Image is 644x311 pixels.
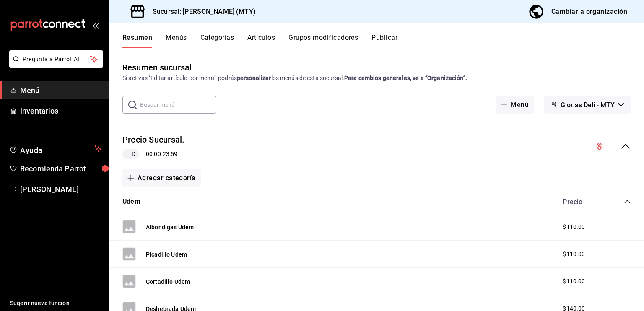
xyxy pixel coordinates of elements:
strong: Para cambios generales, ve a “Organización”. [344,75,467,81]
button: Resumen [122,34,152,48]
button: Categorías [200,34,234,48]
button: Agregar categoría [122,169,201,187]
div: collapse-menu-row [109,127,644,166]
strong: personalizar [237,75,271,81]
button: Cortadillo Udem [146,277,190,286]
div: navigation tabs [122,34,644,48]
h3: Sucursal: [PERSON_NAME] (MTY) [146,7,256,17]
span: [PERSON_NAME] [20,184,102,195]
button: Picadillo Udem [146,250,187,259]
input: Buscar menú [140,96,216,113]
div: 00:00 - 23:59 [122,149,184,159]
button: Udem [122,197,140,207]
a: Pregunta a Parrot AI [6,61,103,70]
div: Precio [554,198,608,206]
button: open_drawer_menu [92,22,99,29]
span: Ayuda [20,144,91,154]
button: Precio Sucursal. [122,134,184,146]
div: Si activas ‘Editar artículo por menú’, podrás los menús de esta sucursal. [122,74,631,83]
span: Pregunta a Parrot AI [23,55,90,64]
span: Inventarios [20,105,102,117]
button: Grupos modificadores [288,34,358,48]
span: $110.00 [563,277,585,286]
div: Resumen sucursal [122,61,192,74]
span: $110.00 [563,250,585,259]
span: L-D [123,150,138,158]
button: Menú [496,96,534,114]
span: Sugerir nueva función [10,299,102,308]
button: Menús [166,34,187,48]
button: Pregunta a Parrot AI [9,50,103,68]
span: Menú [20,85,102,96]
button: collapse-category-row [624,198,631,205]
button: Artículos [247,34,275,48]
button: Glorias Deli - MTY [544,96,631,114]
div: Cambiar a organización [551,6,627,18]
span: Glorias Deli - MTY [561,101,615,109]
button: Publicar [371,34,397,48]
span: Recomienda Parrot [20,163,102,174]
span: $110.00 [563,223,585,231]
button: Albondigas Udem [146,223,194,231]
